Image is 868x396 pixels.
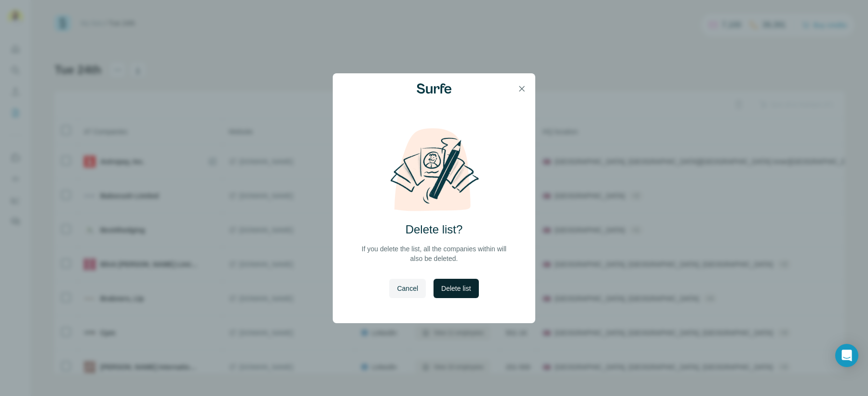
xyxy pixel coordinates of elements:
[397,284,418,293] span: Cancel
[389,279,426,298] button: Cancel
[441,284,471,293] span: Delete list
[434,279,478,298] button: Delete list
[835,344,858,367] div: Open Intercom Messenger
[406,222,463,237] h2: Delete list?
[360,244,508,263] p: If you delete the list, all the companies within will also be deleted.
[380,127,488,212] img: delete-list
[417,83,451,94] img: Surfe Logo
